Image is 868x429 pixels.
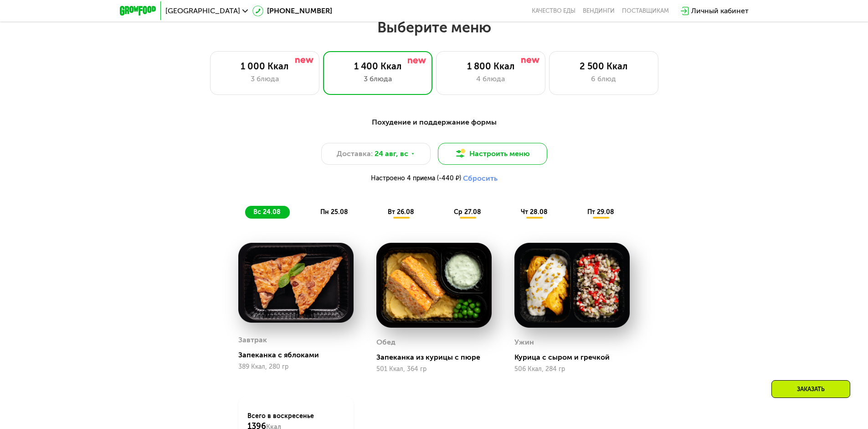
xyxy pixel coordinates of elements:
[388,208,414,216] span: вт 26.08
[220,61,310,72] div: 1 000 Ккал
[446,61,536,72] div: 1 800 Ккал
[583,7,615,15] a: Вендинги
[514,366,630,373] div: 506 Ккал, 284 гр
[238,363,354,371] div: 389 Ккал, 280 гр
[622,7,669,15] div: поставщикам
[165,7,240,15] span: [GEOGRAPHIC_DATA]
[691,5,749,16] div: Личный кабинет
[337,148,373,159] span: Доставка:
[29,18,839,37] h2: Выберите меню
[376,366,492,373] div: 501 Ккал, 364 гр
[253,208,281,216] span: вс 24.08
[371,175,461,182] span: Настроено 4 приема (-440 ₽)
[238,333,267,347] div: Завтрак
[521,208,548,216] span: чт 28.08
[333,61,423,72] div: 1 400 Ккал
[463,174,498,183] button: Сбросить
[559,61,649,72] div: 2 500 Ккал
[446,73,536,84] div: 4 блюда
[333,73,423,84] div: 3 блюда
[220,73,310,84] div: 3 блюда
[320,208,348,216] span: пн 25.08
[532,7,575,15] a: Качество еды
[438,143,547,165] button: Настроить меню
[454,208,481,216] span: ср 27.08
[164,117,704,128] div: Похудение и поддержание формы
[514,335,534,349] div: Ужин
[376,353,499,362] div: Запеканка из курицы с пюре
[238,351,361,360] div: Запеканка с яблоками
[587,208,614,216] span: пт 29.08
[514,353,637,362] div: Курица с сыром и гречкой
[252,5,332,16] a: [PHONE_NUMBER]
[771,380,850,398] div: Заказать
[376,335,395,349] div: Обед
[559,73,649,84] div: 6 блюд
[375,148,408,159] span: 24 авг, вс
